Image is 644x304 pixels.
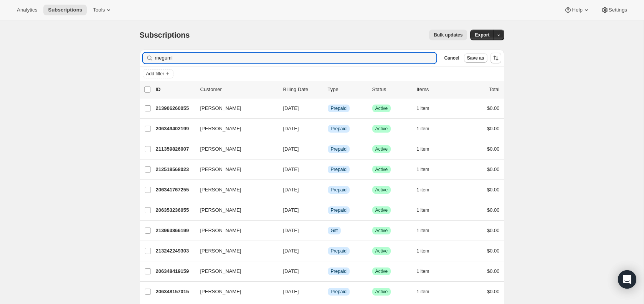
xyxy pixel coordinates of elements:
[156,103,500,114] div: 213906260055[PERSON_NAME][DATE]InfoPrepaidSuccessActive1 item$0.00
[283,146,299,152] span: [DATE]
[487,146,500,152] span: $0.00
[417,103,438,114] button: 1 item
[283,228,299,233] span: [DATE]
[156,247,194,255] p: 213242249303
[200,166,241,173] span: [PERSON_NAME]
[372,86,411,93] p: Status
[417,146,429,152] span: 1 item
[417,166,429,173] span: 1 item
[156,205,500,216] div: 206353236055[PERSON_NAME][DATE]InfoPrepaidSuccessActive1 item$0.00
[375,268,388,274] span: Active
[200,145,241,153] span: [PERSON_NAME]
[143,69,173,78] button: Add filter
[467,55,484,61] span: Save as
[490,53,501,63] button: Sort the results
[375,187,388,193] span: Active
[283,248,299,254] span: [DATE]
[200,288,241,296] span: [PERSON_NAME]
[489,86,499,93] p: Total
[283,268,299,274] span: [DATE]
[417,248,429,254] span: 1 item
[487,105,500,111] span: $0.00
[375,248,388,254] span: Active
[487,126,500,131] span: $0.00
[618,270,636,289] div: Open Intercom Messenger
[375,146,388,152] span: Active
[429,30,467,40] button: Bulk updates
[196,184,272,196] button: [PERSON_NAME]
[156,123,500,134] div: 206349402199[PERSON_NAME][DATE]InfoPrepaidSuccessActive1 item$0.00
[417,266,438,277] button: 1 item
[487,228,500,233] span: $0.00
[156,125,194,133] p: 206349402199
[12,5,42,15] button: Analytics
[375,207,388,213] span: Active
[196,143,272,155] button: [PERSON_NAME]
[331,105,347,111] span: Prepaid
[196,224,272,237] button: [PERSON_NAME]
[417,123,438,134] button: 1 item
[417,86,455,93] div: Items
[444,55,459,61] span: Cancel
[196,286,272,298] button: [PERSON_NAME]
[200,267,241,275] span: [PERSON_NAME]
[331,289,347,295] span: Prepaid
[283,166,299,172] span: [DATE]
[200,247,241,255] span: [PERSON_NAME]
[43,5,87,15] button: Subscriptions
[417,286,438,297] button: 1 item
[375,105,388,111] span: Active
[196,265,272,277] button: [PERSON_NAME]
[140,31,190,39] span: Subscriptions
[196,245,272,257] button: [PERSON_NAME]
[475,32,489,38] span: Export
[88,5,117,15] button: Tools
[470,30,494,40] button: Export
[146,71,164,77] span: Add filter
[156,267,194,275] p: 206348419159
[200,86,277,93] p: Customer
[200,186,241,194] span: [PERSON_NAME]
[417,184,438,195] button: 1 item
[331,146,347,152] span: Prepaid
[156,86,194,93] p: ID
[156,288,194,296] p: 206348157015
[93,7,105,13] span: Tools
[200,227,241,234] span: [PERSON_NAME]
[156,86,500,93] div: IDCustomerBilling DateTypeStatusItemsTotal
[156,144,500,154] div: 211359826007[PERSON_NAME][DATE]InfoPrepaidSuccessActive1 item$0.00
[283,187,299,193] span: [DATE]
[156,186,194,194] p: 206341767255
[283,289,299,294] span: [DATE]
[417,246,438,256] button: 1 item
[560,5,594,15] button: Help
[375,126,388,132] span: Active
[417,207,429,213] span: 1 item
[196,123,272,135] button: [PERSON_NAME]
[156,105,194,112] p: 213906260055
[17,7,37,13] span: Analytics
[200,125,241,133] span: [PERSON_NAME]
[156,266,500,277] div: 206348419159[PERSON_NAME][DATE]InfoPrepaidSuccessActive1 item$0.00
[375,166,388,173] span: Active
[417,289,429,295] span: 1 item
[609,7,627,13] span: Settings
[375,228,388,234] span: Active
[375,289,388,295] span: Active
[196,163,272,176] button: [PERSON_NAME]
[331,248,347,254] span: Prepaid
[417,144,438,154] button: 1 item
[156,206,194,214] p: 206353236055
[156,164,500,175] div: 212518568023[PERSON_NAME][DATE]InfoPrepaidSuccessActive1 item$0.00
[487,166,500,172] span: $0.00
[331,268,347,274] span: Prepaid
[156,246,500,256] div: 213242249303[PERSON_NAME][DATE]InfoPrepaidSuccessActive1 item$0.00
[331,166,347,173] span: Prepaid
[434,32,462,38] span: Bulk updates
[156,145,194,153] p: 211359826007
[48,7,82,13] span: Subscriptions
[328,86,366,93] div: Type
[417,164,438,175] button: 1 item
[156,227,194,234] p: 213963866199
[487,187,500,193] span: $0.00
